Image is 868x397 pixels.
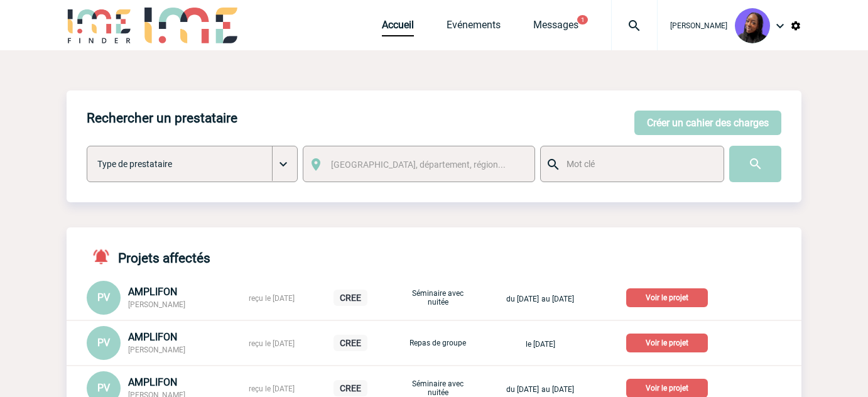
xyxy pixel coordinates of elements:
[331,160,506,170] span: [GEOGRAPHIC_DATA], département, région...
[406,379,469,397] p: Séminaire avec nuitée
[67,8,132,43] img: IME-Finder
[447,19,501,36] a: Evénements
[506,295,539,303] span: du [DATE]
[670,21,727,30] span: [PERSON_NAME]
[577,15,588,24] button: 1
[735,8,770,43] img: 131349-0.png
[541,385,574,394] span: au [DATE]
[729,146,781,182] input: Submit
[541,295,574,303] span: au [DATE]
[334,290,367,306] p: CREE
[128,331,177,343] span: AMPLIFON
[626,336,713,348] a: Voir le projet
[382,19,414,36] a: Accueil
[128,300,185,309] span: [PERSON_NAME]
[87,247,210,266] h4: Projets affectés
[406,289,469,307] p: Séminaire avec nuitée
[626,288,708,307] p: Voir le projet
[533,19,578,36] a: Messages
[526,340,555,349] span: le [DATE]
[97,291,110,303] span: PV
[506,385,539,394] span: du [DATE]
[97,337,110,349] span: PV
[97,382,110,394] span: PV
[626,334,708,352] p: Voir le projet
[406,339,469,347] p: Repas de groupe
[128,376,177,388] span: AMPLIFON
[87,111,237,126] h4: Rechercher un prestataire
[249,384,295,393] span: reçu le [DATE]
[249,339,295,348] span: reçu le [DATE]
[92,247,118,266] img: notifications-active-24-px-r.png
[563,156,712,172] input: Mot clé
[626,291,713,303] a: Voir le projet
[626,381,713,393] a: Voir le projet
[128,345,185,354] span: [PERSON_NAME]
[249,294,295,303] span: reçu le [DATE]
[128,286,177,298] span: AMPLIFON
[334,380,367,396] p: CREE
[334,335,367,351] p: CREE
